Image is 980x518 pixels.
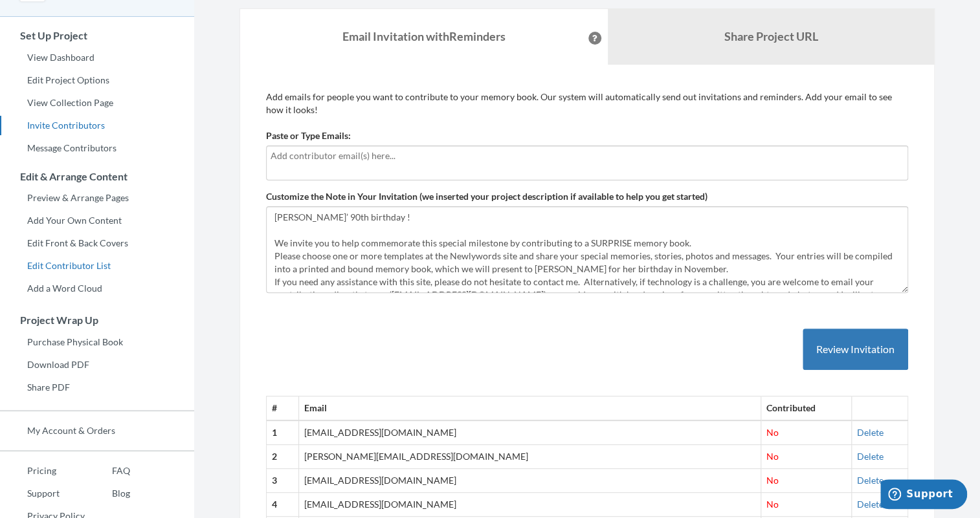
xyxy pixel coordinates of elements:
span: No [766,475,779,486]
textarea: [PERSON_NAME]’ 90th birthday ! We invite you to help commemorate this special milestone by contri... [266,206,908,293]
a: Delete [857,427,884,438]
label: Paste or Type Emails: [266,129,351,142]
span: No [766,427,779,438]
th: 3 [267,469,299,493]
th: 4 [267,493,299,517]
td: [EMAIL_ADDRESS][DOMAIN_NAME] [298,493,761,517]
h3: Set Up Project [1,30,194,41]
td: [EMAIL_ADDRESS][DOMAIN_NAME] [298,469,761,493]
h3: Edit & Arrange Content [1,171,194,182]
a: Delete [857,451,884,462]
b: Share Project URL [724,29,818,43]
a: Delete [857,499,884,510]
th: 1 [267,420,299,444]
span: No [766,499,779,510]
a: Delete [857,475,884,486]
strong: Email Invitation with Reminders [342,29,506,43]
th: # [267,396,299,420]
a: FAQ [85,461,130,480]
input: Add contributor email(s) here... [271,149,904,163]
a: Blog [85,484,130,503]
button: Review Invitation [803,329,908,371]
label: Customize the Note in Your Invitation (we inserted your project description if available to help ... [266,190,707,203]
span: No [766,451,779,462]
th: Contributed [761,396,851,420]
h3: Project Wrap Up [1,314,194,326]
td: [EMAIL_ADDRESS][DOMAIN_NAME] [298,420,761,444]
td: [PERSON_NAME][EMAIL_ADDRESS][DOMAIN_NAME] [298,445,761,469]
iframe: Opens a widget where you can chat to one of our agents [880,479,967,512]
p: Add emails for people you want to contribute to your memory book. Our system will automatically s... [266,91,908,116]
th: Email [298,396,761,420]
th: 2 [267,445,299,469]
